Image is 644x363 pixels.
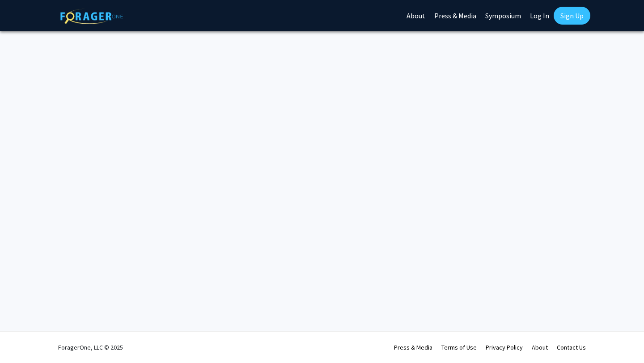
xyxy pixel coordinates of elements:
img: ForagerOne Logo [60,8,123,24]
a: Sign Up [554,7,590,25]
a: Terms of Use [441,343,477,351]
a: About [532,343,548,351]
a: Privacy Policy [486,343,523,351]
a: Press & Media [394,343,432,351]
a: Contact Us [557,343,586,351]
div: ForagerOne, LLC © 2025 [58,332,123,363]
